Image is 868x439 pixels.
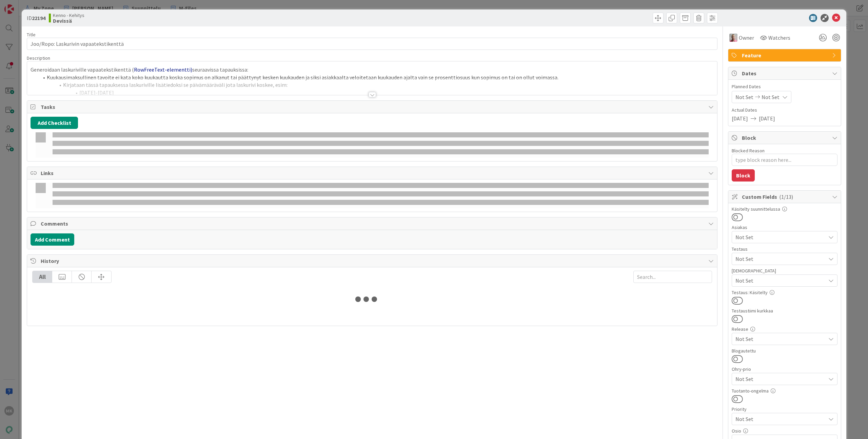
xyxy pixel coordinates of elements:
[762,93,780,101] span: Not Set
[768,34,790,42] span: Watchers
[41,103,705,111] span: Tasks
[735,93,753,101] span: Not Set
[27,14,45,22] span: ID
[732,247,837,251] div: Testaus
[134,66,192,73] span: RowFreeText-elementti)
[31,117,78,129] button: Add Checklist
[33,271,52,283] div: All
[732,107,837,114] span: Actual Dates
[27,32,36,38] label: Title
[732,148,765,154] label: Blocked Reason
[732,169,755,182] button: Block
[735,233,826,241] span: Not Set
[735,335,826,343] span: Not Set
[732,428,837,433] div: Osio
[27,38,717,50] input: type card name here...
[735,276,826,285] span: Not Set
[732,348,837,353] div: Blogautettu
[732,388,837,393] div: Tuotanto-ongelma
[759,114,775,122] span: [DATE]
[732,407,837,412] div: Priority
[732,367,837,371] div: Ohry-prio
[41,220,705,228] span: Comments
[735,374,822,384] span: Not Set
[53,13,84,18] span: Kenno - Kehitys
[729,34,737,42] img: HJ
[31,66,714,74] p: Generoidaan laskuriville vapaatekstikenttä ( seuraavissa tapauksissa:
[739,34,754,42] span: Owner
[32,15,45,21] b: 22194
[732,114,748,122] span: [DATE]
[735,255,826,263] span: Not Set
[742,69,829,77] span: Dates
[742,51,829,59] span: Feature
[742,193,829,201] span: Custom Fields
[39,74,714,81] li: Kuukausimaksullinen tavoite ei kata koko kuukautta koska sopimus on alkanut tai päättynyt kesken ...
[732,83,837,90] span: Planned Dates
[53,18,84,23] b: Devissä
[732,290,837,295] div: Testaus: Käsitelty
[732,308,837,313] div: Testaustiimi kurkkaa
[732,327,837,331] div: Release
[742,134,829,142] span: Block
[27,55,50,61] span: Description
[732,268,837,273] div: [DEMOGRAPHIC_DATA]
[41,169,705,177] span: Links
[732,207,837,211] div: Käsitelty suunnittelussa
[732,225,837,230] div: Asiakas
[31,233,74,246] button: Add Comment
[735,414,822,424] span: Not Set
[779,193,793,200] span: ( 1/13 )
[41,257,705,265] span: History
[633,271,712,283] input: Search...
